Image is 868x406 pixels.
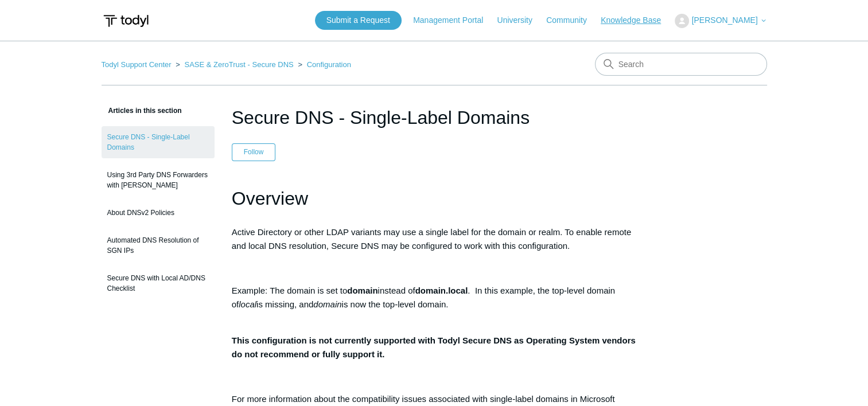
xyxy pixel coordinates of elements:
[347,286,377,295] strong: domain
[232,284,637,325] p: Example: The domain is set to instead of . In this example, the top-level domain of is missing, a...
[239,299,256,309] em: local
[102,107,182,115] span: Articles in this section
[497,14,543,26] a: University
[232,143,276,161] button: Follow Article
[232,104,637,131] h1: Secure DNS - Single-Label Domains
[601,14,672,26] a: Knowledge Base
[102,60,174,69] li: Todyl Support Center
[102,126,215,158] a: Secure DNS - Single-Label Domains
[102,164,215,196] a: Using 3rd Party DNS Forwarders with [PERSON_NAME]
[232,225,637,253] p: Active Directory or other LDAP variants may use a single label for the domain or realm. To enable...
[232,335,636,359] strong: This configuration is not currently supported with Todyl Secure DNS as Operating System vendors d...
[295,60,351,69] li: Configuration
[102,229,215,261] a: Automated DNS Resolution of SGN IPs
[595,53,767,76] input: Search
[232,184,637,213] h1: Overview
[102,60,172,69] a: Todyl Support Center
[415,286,468,295] strong: domain.local
[675,14,766,28] button: [PERSON_NAME]
[413,14,495,26] a: Management Portal
[102,267,215,299] a: Secure DNS with Local AD/DNS Checklist
[691,15,757,25] span: [PERSON_NAME]
[102,202,215,224] a: About DNSv2 Policies
[315,11,402,30] a: Submit a Request
[173,60,295,69] li: SASE & ZeroTrust - Secure DNS
[313,299,341,309] em: domain
[307,60,351,69] a: Configuration
[546,14,598,26] a: Community
[184,60,293,69] a: SASE & ZeroTrust - Secure DNS
[102,10,150,32] img: Todyl Support Center Help Center home page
